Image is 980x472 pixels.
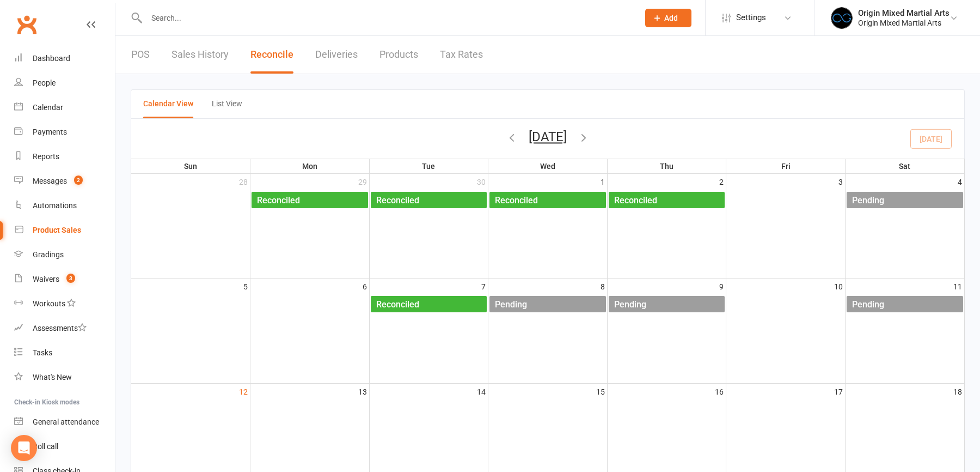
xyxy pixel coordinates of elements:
[356,384,369,400] a: 13
[779,159,793,173] a: Fri
[951,279,964,295] a: 11
[832,384,845,400] a: 17
[33,275,59,283] div: Waivers
[14,46,115,71] a: Dashboard
[14,218,115,243] a: Product Sales
[717,279,726,295] a: 9
[182,159,199,173] a: Sun
[951,384,964,400] a: 18
[14,169,115,193] a: Messages 2
[256,192,301,209] div: Reconciled
[598,279,607,295] a: 8
[131,36,150,74] a: POS
[241,279,250,295] a: 5
[315,36,358,74] a: Deliveries
[713,384,726,400] a: 16
[14,120,115,144] a: Payments
[14,365,115,390] a: What's New
[529,129,567,144] button: [DATE]
[658,159,676,173] a: Thu
[143,10,631,26] input: Search...
[475,174,488,190] a: 30
[33,78,56,87] div: People
[832,279,845,295] a: 10
[14,292,115,316] a: Workouts
[717,174,726,190] a: 2
[74,176,83,185] span: 2
[33,348,52,357] div: Tasks
[237,174,250,190] a: 28
[360,279,369,295] a: 6
[494,192,538,209] div: Reconciled
[33,177,67,185] div: Messages
[538,159,558,173] a: Wed
[33,250,64,259] div: Gradings
[440,36,483,74] a: Tax Rates
[645,9,691,27] button: Add
[300,159,320,173] a: Mon
[614,192,658,209] div: Reconciled
[250,36,293,74] a: Reconcile
[33,373,72,382] div: What's New
[852,296,885,313] div: Pending
[376,296,420,313] div: Reconciled
[14,71,115,95] a: People
[237,384,250,400] a: 12
[14,144,115,169] a: Reports
[66,274,75,283] span: 3
[33,152,59,161] div: Reports
[736,5,766,30] span: Settings
[212,90,242,118] button: List View
[594,384,607,400] a: 15
[33,103,63,112] div: Calendar
[13,11,40,38] a: Clubworx
[376,192,420,209] div: Reconciled
[420,159,437,173] a: Tue
[356,174,369,190] a: 29
[11,435,37,461] div: Open Intercom Messenger
[33,226,81,234] div: Product Sales
[143,90,193,118] button: Calendar View
[33,417,99,426] div: General attendance
[852,192,885,209] div: Pending
[14,243,115,267] a: Gradings
[33,54,70,63] div: Dashboard
[14,410,115,434] a: General attendance kiosk mode
[33,201,77,210] div: Automations
[836,174,845,190] a: 3
[171,36,229,74] a: Sales History
[379,36,418,74] a: Products
[33,324,87,332] div: Assessments
[858,18,950,28] div: Origin Mixed Martial Arts
[614,296,647,313] div: Pending
[479,279,488,295] a: 7
[955,174,964,190] a: 4
[598,174,607,190] a: 1
[664,14,678,22] span: Add
[14,434,115,459] a: Roll call
[14,316,115,341] a: Assessments
[33,299,65,308] div: Workouts
[831,7,853,29] img: thumb_image1665119159.png
[14,267,115,292] a: Waivers 3
[858,8,950,18] div: Origin Mixed Martial Arts
[475,384,488,400] a: 14
[494,296,528,313] div: Pending
[14,193,115,218] a: Automations
[14,341,115,365] a: Tasks
[897,159,912,173] a: Sat
[33,442,58,451] div: Roll call
[33,128,67,136] div: Payments
[14,95,115,120] a: Calendar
